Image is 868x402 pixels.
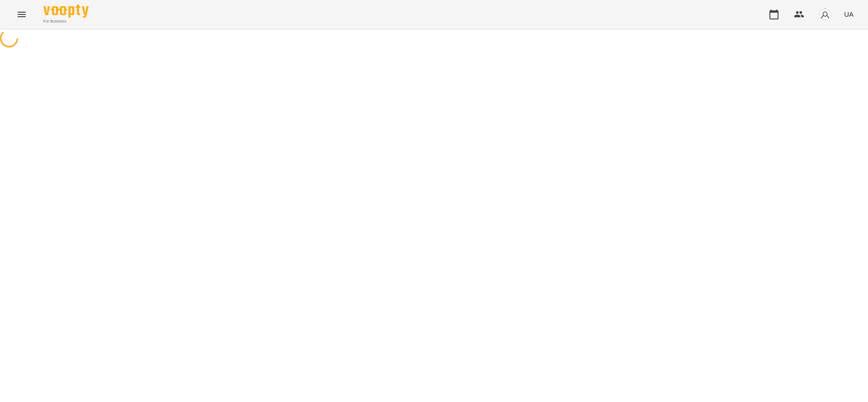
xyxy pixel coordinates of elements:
img: Voopty Logo [43,5,89,18]
button: Menu [11,4,33,25]
span: UA [844,9,854,19]
img: avatar_s.png [819,8,831,21]
button: UA [840,6,857,23]
span: For Business [43,19,89,24]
